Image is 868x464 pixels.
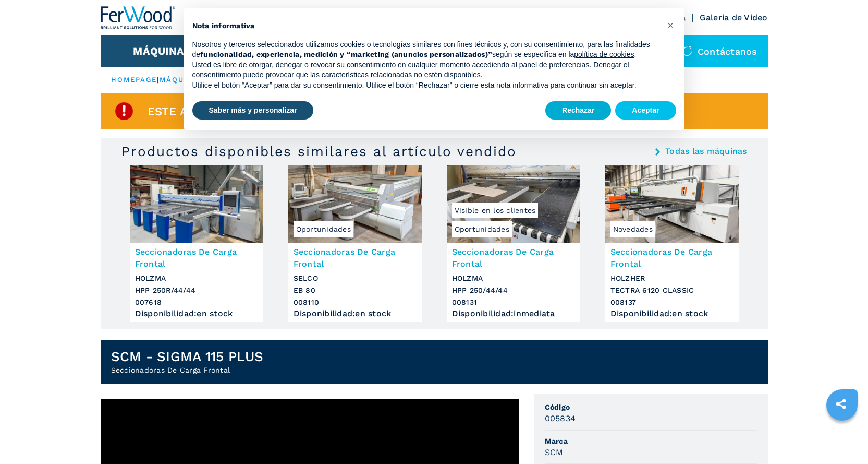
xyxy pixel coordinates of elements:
[130,165,263,322] a: Seccionadoras De Carga Frontal HOLZMA HPP 250R/44/44Seccionadoras De Carga FrontalHOLZMAHPP 250R/...
[294,272,417,308] h3: SELCO EB 80 008110
[192,80,659,91] p: Utilice el botón “Aceptar” para dar su consentimiento. Utilice el botón “Rechazar” o cierre esta ...
[574,50,634,58] a: política de cookies
[111,348,264,365] h1: SCM - SIGMA 115 PLUS
[101,6,176,29] img: Ferwood
[192,21,659,31] h2: Nota informativa
[610,272,733,308] h3: HOLZHER TECTRA 6120 CLASSIC 008137
[452,311,575,316] div: Disponibilidad : inmediata
[824,417,860,456] iframe: Chat
[130,165,263,243] img: Seccionadoras De Carga Frontal HOLZMA HPP 250R/44/44
[192,101,314,120] button: Saber más y personalizar
[148,105,344,117] span: Este artículo ya está vendido
[545,436,757,446] span: Marca
[605,165,739,322] a: Seccionadoras De Carga Frontal HOLZHER TECTRA 6120 CLASSICNovedadesSeccionadoras De Carga Frontal...
[452,272,575,308] h3: HOLZMA HPP 250/44/44 008131
[111,76,157,84] a: HOMEPAGE
[610,221,655,237] span: Novedades
[545,412,576,424] h3: 005834
[671,35,768,67] div: Contáctanos
[135,246,258,270] h3: Seccionadoras De Carga Frontal
[294,246,417,270] h3: Seccionadoras De Carga Frontal
[192,40,659,60] p: Nosotros y terceros seleccionados utilizamos cookies o tecnologías similares con fines técnicos y...
[545,101,611,120] button: Rechazar
[121,143,517,160] h3: Productos disponibles similares al artículo vendido
[545,446,564,458] h3: SCM
[610,246,733,270] h3: Seccionadoras De Carga Frontal
[288,165,422,322] a: Seccionadoras De Carga Frontal SELCO EB 80OportunidadesSeccionadoras De Carga FrontalSELCOEB 8000...
[452,221,512,237] span: Oportunidades
[615,101,676,120] button: Aceptar
[605,165,739,243] img: Seccionadoras De Carga Frontal HOLZHER TECTRA 6120 CLASSIC
[452,246,575,270] h3: Seccionadoras De Carga Frontal
[160,76,205,84] a: máquinas
[288,165,422,243] img: Seccionadoras De Carga Frontal SELCO EB 80
[447,165,580,243] img: Seccionadoras De Carga Frontal HOLZMA HPP 250/44/44
[700,13,768,22] a: Galeria de Video
[663,17,679,33] button: Cerrar esta nota informativa
[133,45,191,57] button: Máquinas
[200,50,492,58] strong: funcionalidad, experiencia, medición y “marketing (anuncios personalizados)”
[294,221,353,237] span: Oportunidades
[610,311,733,316] div: Disponibilidad : en stock
[667,19,674,31] span: ×
[828,391,854,417] a: sharethis
[111,365,264,375] h2: Seccionadoras De Carga Frontal
[545,402,757,412] span: Código
[452,203,539,218] span: Visible en los clientes
[665,147,747,156] a: Todas las máquinas
[192,60,659,80] p: Usted es libre de otorgar, denegar o revocar su consentimiento en cualquier momento accediendo al...
[294,311,417,316] div: Disponibilidad : en stock
[114,101,135,122] img: SoldProduct
[135,311,258,316] div: Disponibilidad : en stock
[135,272,258,308] h3: HOLZMA HPP 250R/44/44 007618
[157,76,159,84] span: |
[447,165,580,322] a: Seccionadoras De Carga Frontal HOLZMA HPP 250/44/44OportunidadesVisible en los clientesSeccionado...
